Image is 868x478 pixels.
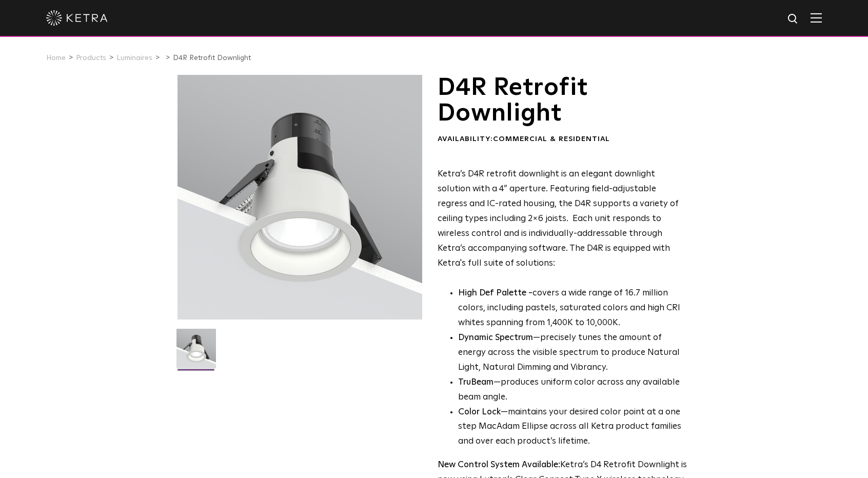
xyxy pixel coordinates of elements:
strong: Color Lock [458,408,501,416]
a: D4R Retrofit Downlight [173,54,251,62]
img: D4R Retrofit Downlight [176,329,216,376]
a: Home [46,54,66,62]
a: Luminaires [116,54,152,62]
li: —produces uniform color across any available beam angle. [458,375,687,405]
span: Commercial & Residential [493,135,610,143]
img: ketra-logo-2019-white [46,10,108,26]
p: covers a wide range of 16.7 million colors, including pastels, saturated colors and high CRI whit... [458,286,687,331]
strong: New Control System Available: [438,461,560,469]
div: Availability: [438,134,687,145]
h1: D4R Retrofit Downlight [438,75,687,127]
a: Products [76,54,106,62]
li: —precisely tunes the amount of energy across the visible spectrum to produce Natural Light, Natur... [458,331,687,375]
p: Ketra’s D4R retrofit downlight is an elegant downlight solution with a 4” aperture. Featuring fie... [438,167,687,271]
img: search icon [787,13,800,26]
strong: High Def Palette - [458,289,532,297]
img: Hamburger%20Nav.svg [811,13,822,23]
li: —maintains your desired color point at a one step MacAdam Ellipse across all Ketra product famili... [458,405,687,450]
strong: TruBeam [458,378,494,387]
strong: Dynamic Spectrum [458,333,533,342]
